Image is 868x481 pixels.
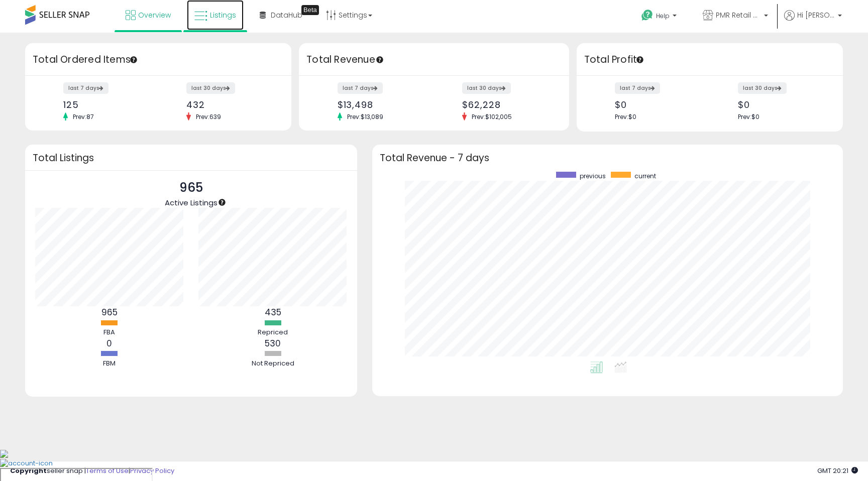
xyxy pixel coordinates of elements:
div: Tooltip anchor [129,55,138,64]
div: FBA [79,328,140,337]
b: 965 [101,306,118,318]
label: last 30 days [186,82,235,94]
a: Help [633,2,687,33]
span: Prev: $0 [615,112,636,121]
span: Prev: 87 [68,112,99,121]
span: DataHub [271,10,302,20]
div: Not Repriced [243,359,303,369]
b: 530 [265,337,281,349]
h3: Total Profit [584,53,835,67]
span: Overview [138,10,171,20]
div: 432 [186,99,274,110]
b: 0 [106,337,112,349]
span: PMR Retail USA LLC [716,10,761,20]
span: current [634,172,656,180]
label: last 30 days [462,82,511,94]
div: $13,498 [338,99,426,110]
span: Listings [210,10,236,20]
div: Tooltip anchor [301,5,319,15]
h3: Total Revenue [306,53,562,67]
div: FBM [79,359,140,369]
span: Prev: $13,089 [342,112,388,121]
i: Get Help [641,9,654,22]
div: Repriced [243,328,303,337]
div: $0 [615,99,702,110]
h3: Total Revenue - 7 days [380,154,835,162]
span: Active Listings [165,197,218,208]
p: 965 [165,178,218,197]
span: Prev: $0 [738,112,759,121]
label: last 7 days [63,82,108,94]
span: previous [580,172,606,180]
b: 435 [265,306,281,318]
a: Hi [PERSON_NAME] [784,10,842,33]
div: Tooltip anchor [218,198,227,207]
label: last 7 days [615,82,660,94]
div: 125 [63,99,151,110]
span: Prev: $102,005 [467,112,517,121]
span: Help [656,12,670,20]
h3: Total Listings [33,154,350,162]
div: $62,228 [462,99,551,110]
label: last 30 days [738,82,787,94]
div: Tooltip anchor [635,55,644,64]
span: Prev: 639 [191,112,226,121]
div: $0 [738,99,825,110]
label: last 7 days [338,82,383,94]
div: Tooltip anchor [375,55,384,64]
span: Hi [PERSON_NAME] [797,10,835,20]
h3: Total Ordered Items [33,53,284,67]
